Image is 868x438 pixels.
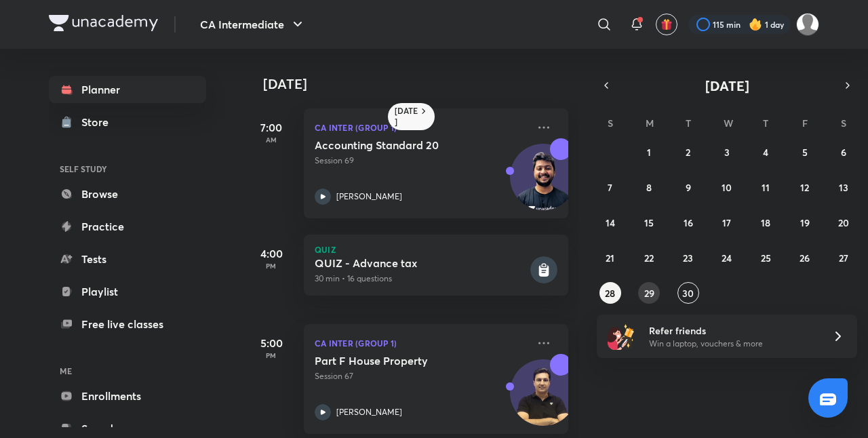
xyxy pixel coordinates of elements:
[724,146,730,159] abbr: September 3, 2025
[761,216,770,229] abbr: September 18, 2025
[638,247,660,268] button: September 22, 2025
[722,181,732,194] abbr: September 10, 2025
[716,176,738,198] button: September 10, 2025
[638,141,660,163] button: September 1, 2025
[49,359,206,382] h6: ME
[794,247,816,268] button: September 26, 2025
[683,252,693,264] abbr: September 23, 2025
[395,106,418,127] h6: [DATE]
[794,212,816,233] button: September 19, 2025
[638,282,660,304] button: September 29, 2025
[833,176,854,198] button: September 13, 2025
[608,323,635,350] img: referral
[649,323,816,338] h6: Refer friends
[49,180,206,207] a: Browse
[649,338,816,350] p: Win a laptop, vouchers & more
[49,382,206,410] a: Enrollments
[646,117,654,130] abbr: Monday
[755,141,776,163] button: September 4, 2025
[315,335,528,351] p: CA Inter (Group 1)
[722,216,731,229] abbr: September 17, 2025
[336,191,402,203] p: [PERSON_NAME]
[644,252,654,264] abbr: September 22, 2025
[244,245,298,262] h5: 4:00
[656,14,677,35] button: avatar
[49,278,206,305] a: Playlist
[315,370,528,382] p: Session 67
[677,176,699,198] button: September 9, 2025
[646,181,652,194] abbr: September 8, 2025
[644,287,654,300] abbr: September 29, 2025
[794,176,816,198] button: September 12, 2025
[762,181,770,194] abbr: September 11, 2025
[315,138,484,152] h5: Accounting Standard 20
[315,155,528,167] p: Session 69
[638,212,660,233] button: September 15, 2025
[763,146,768,159] abbr: September 4, 2025
[49,15,158,35] a: Company Logo
[761,252,771,264] abbr: September 25, 2025
[49,108,206,136] a: Store
[800,252,810,264] abbr: September 26, 2025
[660,18,673,31] img: avatar
[244,119,298,136] h5: 7:00
[838,216,849,229] abbr: September 20, 2025
[833,247,854,268] button: September 27, 2025
[599,247,621,268] button: September 21, 2025
[677,141,699,163] button: September 2, 2025
[677,212,699,233] button: September 16, 2025
[705,77,749,95] span: [DATE]
[606,252,614,264] abbr: September 21, 2025
[336,406,402,418] p: [PERSON_NAME]
[244,262,298,270] p: PM
[796,13,819,36] img: Drashti Patel
[599,176,621,198] button: September 7, 2025
[608,117,613,130] abbr: Sunday
[599,212,621,233] button: September 14, 2025
[794,141,816,163] button: September 5, 2025
[833,212,854,233] button: September 20, 2025
[686,181,691,194] abbr: September 9, 2025
[800,181,809,194] abbr: September 12, 2025
[49,76,206,103] a: Planner
[686,117,691,130] abbr: Tuesday
[606,216,615,229] abbr: September 14, 2025
[605,287,615,300] abbr: September 28, 2025
[608,181,612,194] abbr: September 7, 2025
[802,117,808,130] abbr: Friday
[315,354,484,367] h5: Part F House Property
[682,287,694,300] abbr: September 30, 2025
[616,76,838,95] button: [DATE]
[599,282,621,304] button: September 28, 2025
[800,216,810,229] abbr: September 19, 2025
[684,216,693,229] abbr: September 16, 2025
[841,146,846,159] abbr: September 6, 2025
[49,245,206,273] a: Tests
[755,212,776,233] button: September 18, 2025
[722,252,732,264] abbr: September 24, 2025
[677,282,699,304] button: September 30, 2025
[724,117,733,130] abbr: Wednesday
[802,146,808,159] abbr: September 5, 2025
[677,247,699,268] button: September 23, 2025
[755,247,776,268] button: September 25, 2025
[841,117,846,130] abbr: Saturday
[81,114,117,130] div: Store
[315,256,528,270] h5: QUIZ - Advance tax
[315,245,557,254] p: Quiz
[511,151,576,216] img: Avatar
[716,247,738,268] button: September 24, 2025
[49,15,158,31] img: Company Logo
[644,216,654,229] abbr: September 15, 2025
[315,119,528,136] p: CA Inter (Group 1)
[49,311,206,338] a: Free live classes
[716,212,738,233] button: September 17, 2025
[49,213,206,240] a: Practice
[686,146,690,159] abbr: September 2, 2025
[263,76,582,92] h4: [DATE]
[244,136,298,144] p: AM
[755,176,776,198] button: September 11, 2025
[763,117,768,130] abbr: Thursday
[49,157,206,180] h6: SELF STUDY
[244,335,298,351] h5: 5:00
